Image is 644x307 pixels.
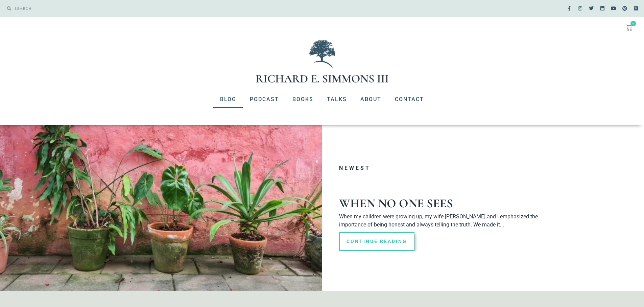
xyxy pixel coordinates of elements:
a: Talks [320,91,354,108]
a: Read more about When No One Sees [339,232,414,251]
input: SEARCH [11,3,319,13]
a: Books [286,91,320,108]
a: 0 [618,20,641,35]
p: When my children were growing up, my wife [PERSON_NAME] and I emphasized the importance of being ... [339,213,555,229]
a: Contact [388,91,431,108]
a: About [354,91,388,108]
a: Podcast [243,91,286,108]
h3: Newest [339,165,555,171]
a: Blog [213,91,243,108]
a: When No One Sees [339,196,453,211]
span: 0 [630,21,636,26]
